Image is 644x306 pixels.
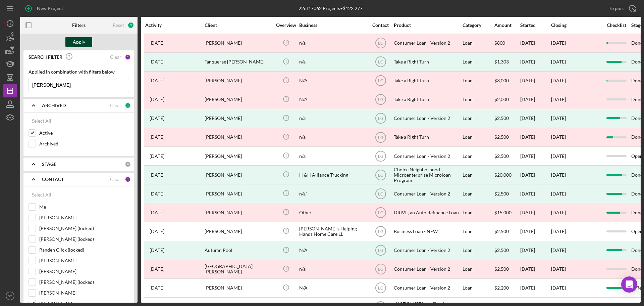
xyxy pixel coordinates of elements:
div: Apply [73,37,85,47]
div: Loan [463,222,494,240]
button: Export [603,2,641,15]
div: Category [463,23,494,28]
div: 3 [127,22,134,29]
div: DRIVE, an Auto Refinance Loan [394,204,461,221]
div: Autumn Pool [205,242,272,259]
div: Business [299,23,366,28]
div: [DATE] [520,110,550,127]
time: [DATE] [551,228,566,234]
text: SO [8,294,12,298]
time: 2025-02-04 01:12 [150,78,164,83]
div: [DATE] [551,172,566,178]
div: Loan [463,185,494,203]
div: Consumer Loan - Version 2 [394,110,461,127]
div: [PERSON_NAME] [205,166,272,184]
text: LG [378,116,383,121]
text: LG [378,154,383,159]
div: [DATE] [520,91,550,108]
time: [DATE] [551,96,566,102]
div: n/a [299,34,366,52]
div: 0 [125,161,131,167]
div: $2,000 [494,91,520,108]
div: [PERSON_NAME] [205,34,272,52]
div: Loan [463,260,494,278]
div: Loan [463,72,494,90]
div: [DATE] [520,128,550,146]
div: [DATE] [520,72,550,90]
time: 2024-05-31 18:53 [150,229,164,234]
div: $15,000 [494,204,520,221]
div: [PERSON_NAME] [205,72,272,90]
div: Loan [463,279,494,297]
div: [PERSON_NAME] [205,110,272,127]
div: n/a [299,260,366,278]
div: Clear [110,177,121,182]
div: Client [205,23,272,28]
div: Loan [463,110,494,127]
div: Tanquerae [PERSON_NAME] [205,53,272,71]
div: $2,500 [494,110,520,127]
div: Closing [551,23,601,28]
div: [DATE] [520,147,550,165]
div: Loan [463,166,494,184]
label: Me [39,204,129,210]
time: [DATE] [551,134,566,140]
div: Consumer Loan - Version 2 [394,185,461,203]
div: [PERSON_NAME] [205,147,272,165]
div: Loan [463,204,494,221]
button: Apply [65,37,92,47]
label: Active [39,130,129,136]
div: $800 [494,34,520,52]
text: LG [378,60,383,64]
time: 2024-09-17 04:05 [150,172,164,178]
div: Activity [145,23,204,28]
time: 2024-04-22 15:19 [150,248,164,253]
div: Started [520,23,550,28]
div: Choice Neighborhood Microenterprise Microloan Program [394,166,461,184]
div: 22 of 17062 Projects • $122,277 [299,6,363,11]
time: [DATE] [551,40,566,46]
div: [DATE] [551,59,566,64]
div: Checklist [602,23,631,28]
div: Consumer Loan - Version 2 [394,279,461,297]
div: Consumer Loan - Version 2 [394,147,461,165]
button: New Project [20,2,70,15]
div: [DATE] [520,185,550,203]
div: Loan [463,147,494,165]
div: [PERSON_NAME] [205,279,272,297]
div: n/a [299,110,366,127]
time: [DATE] [551,153,566,159]
div: Export [609,2,624,15]
div: Consumer Loan - Version 2 [394,260,461,278]
div: Consumer Loan - Version 2 [394,34,461,52]
div: Business Loan - NEW [394,222,461,240]
div: [DATE] [520,279,550,297]
text: LG [378,79,383,83]
div: [DATE] [551,191,566,196]
text: LG [378,248,383,253]
div: Take a Right Turn [394,128,461,146]
div: Applied in combination with filters below [29,69,129,75]
div: New Project [37,2,63,15]
div: 1 [125,54,131,60]
div: [DATE] [520,204,550,221]
div: N/A [299,72,366,90]
b: CONTACT [42,177,64,182]
div: 1 [125,176,131,182]
div: n/a [299,53,366,71]
div: [DATE] [551,116,566,121]
time: 2024-07-01 17:33 [150,191,164,196]
div: $1,303 [494,53,520,71]
div: Reset [113,23,124,28]
div: $3,000 [494,72,520,90]
div: N/A [299,279,366,297]
div: [DATE] [520,222,550,240]
div: N/A [299,91,366,108]
label: [PERSON_NAME] [39,214,129,221]
div: Take a Right Turn [394,72,461,90]
div: $2,500 [494,147,520,165]
label: Randen Click (locked) [39,247,129,253]
text: LG [378,210,383,215]
div: $2,500 [494,242,520,259]
b: STAGE [42,162,56,167]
